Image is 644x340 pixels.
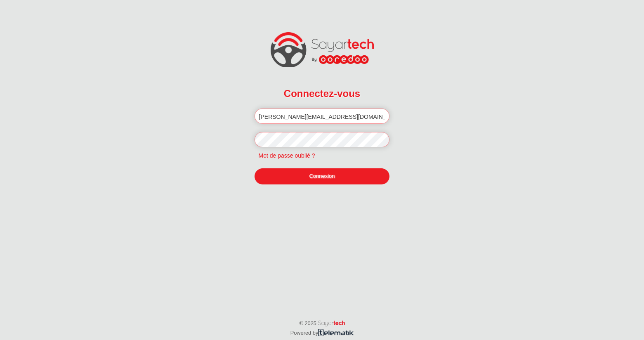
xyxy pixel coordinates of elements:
p: © 2025 Powered by [264,311,380,338]
a: Connexion [255,168,390,184]
h2: Connectez-vous [255,83,390,104]
input: Email [255,109,390,124]
img: telematik.png [318,329,354,336]
a: Mot de passe oublié ? [255,152,319,159]
img: word_sayartech.png [318,321,345,326]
